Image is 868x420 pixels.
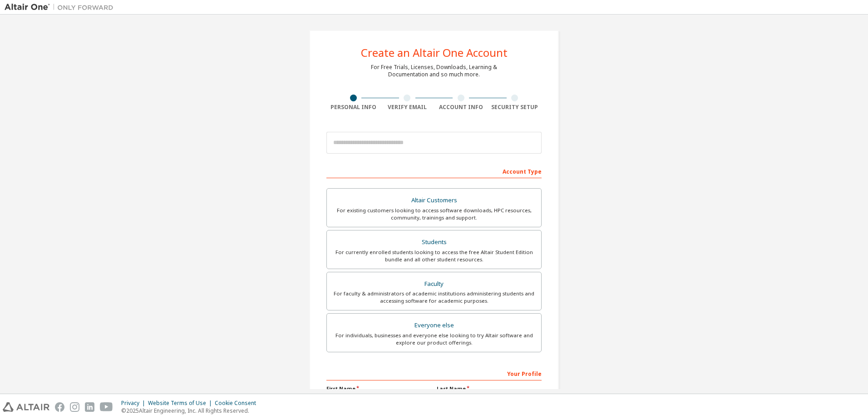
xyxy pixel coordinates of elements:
div: Students [332,236,536,249]
label: Last Name [437,385,542,392]
div: Cookie Consent [215,400,261,407]
img: altair_logo.svg [3,402,49,412]
div: For faculty & administrators of academic institutions administering students and accessing softwa... [332,290,536,305]
div: Account Type [326,164,542,178]
div: Everyone else [332,319,536,332]
img: youtube.svg [100,402,113,412]
img: instagram.svg [70,402,79,412]
div: Privacy [121,400,148,407]
div: Create an Altair One Account [361,47,508,58]
div: Your Profile [326,366,542,380]
div: Verify Email [380,104,434,111]
div: Security Setup [488,104,542,111]
div: Personal Info [326,104,380,111]
div: For currently enrolled students looking to access the free Altair Student Edition bundle and all ... [332,249,536,263]
img: linkedin.svg [85,402,94,412]
div: For individuals, businesses and everyone else looking to try Altair software and explore our prod... [332,332,536,346]
img: facebook.svg [55,402,64,412]
div: Altair Customers [332,194,536,207]
img: Altair One [5,3,118,12]
label: First Name [326,385,431,392]
div: For existing customers looking to access software downloads, HPC resources, community, trainings ... [332,207,536,221]
div: Account Info [434,104,488,111]
p: © 2025 Altair Engineering, Inc. All Rights Reserved. [121,407,261,415]
div: Faculty [332,278,536,290]
div: Website Terms of Use [148,400,215,407]
div: For Free Trials, Licenses, Downloads, Learning & Documentation and so much more. [371,64,497,78]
